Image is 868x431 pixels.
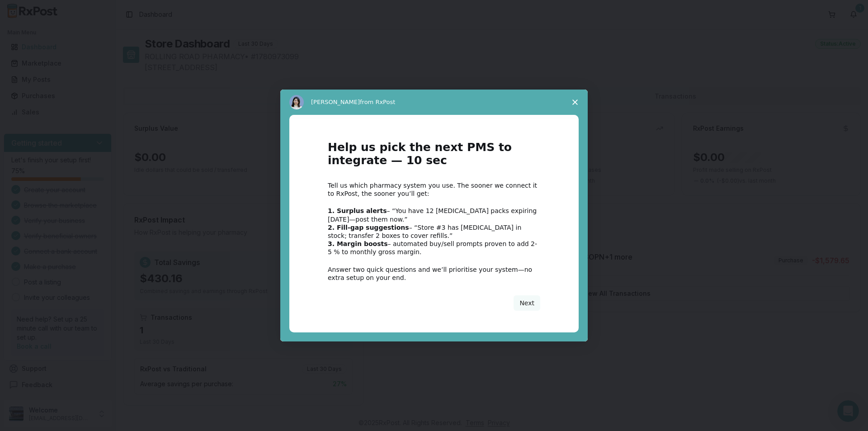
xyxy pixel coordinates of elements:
[328,207,540,223] div: – “You have 12 [MEDICAL_DATA] packs expiring [DATE]—post them now.”
[328,240,540,256] div: – automated buy/sell prompts proven to add 2-5 % to monthly gross margin.
[514,295,540,311] button: Next
[328,181,540,198] div: Tell us which pharmacy system you use. The sooner we connect it to RxPost, the sooner you’ll get:
[328,265,540,282] div: Answer two quick questions and we’ll prioritise your system—no extra setup on your end.
[328,141,540,172] h1: Help us pick the next PMS to integrate — 10 sec
[360,99,395,105] span: from RxPost
[328,207,387,214] b: 1. Surplus alerts
[562,90,588,115] span: Close survey
[311,99,360,105] span: [PERSON_NAME]
[328,224,409,231] b: 2. Fill-gap suggestions
[328,240,388,247] b: 3. Margin boosts
[289,95,304,109] img: Profile image for Alice
[328,223,540,240] div: – “Store #3 has [MEDICAL_DATA] in stock; transfer 2 boxes to cover refills.”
